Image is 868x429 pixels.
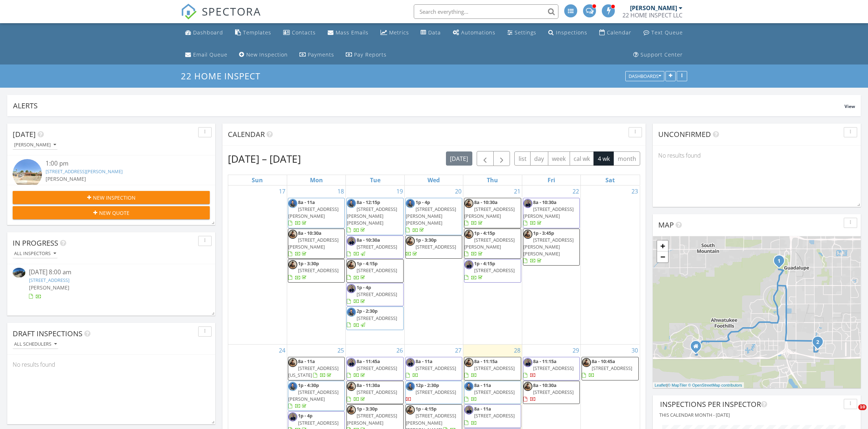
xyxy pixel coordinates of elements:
[288,260,339,280] a: 1p - 3:30p [STREET_ADDRESS]
[464,198,521,228] a: 8a - 10:30a [STREET_ADDRESS][PERSON_NAME]
[13,129,36,139] span: [DATE]
[395,345,404,356] a: Go to August 26, 2025
[630,4,677,12] div: [PERSON_NAME]
[288,198,345,228] a: 8a - 11a [STREET_ADDRESS][PERSON_NAME]
[357,237,380,243] span: 8a - 10:30a
[347,382,356,391] img: kevin_2.jpg
[13,159,42,188] img: streetview
[243,29,271,36] div: Templates
[428,29,441,36] div: Data
[657,241,668,251] a: Zoom in
[533,365,574,371] span: [STREET_ADDRESS]
[523,199,574,226] a: 8a - 10:30a [STREET_ADDRESS][PERSON_NAME]
[416,237,437,243] span: 1p - 3:30p
[418,26,444,39] a: Data
[13,340,58,349] button: All schedulers
[406,358,415,367] img: autin_3.jpg
[613,151,640,166] button: month
[406,405,415,415] img: kevin_2.jpg
[596,26,634,39] a: Calendar
[288,237,339,250] span: [STREET_ADDRESS][PERSON_NAME]
[389,29,409,36] div: Metrics
[406,199,456,233] a: 1p - 4p [STREET_ADDRESS][PERSON_NAME][PERSON_NAME]
[816,340,819,345] i: 2
[533,382,557,388] span: 8a - 10:30a
[474,267,515,274] span: [STREET_ADDRESS]
[464,382,515,402] a: 8a - 11a [STREET_ADDRESS]
[571,345,580,356] a: Go to August 29, 2025
[463,186,522,345] td: Go to August 21, 2025
[288,412,297,421] img: autin_3.jpg
[308,51,334,58] div: Payments
[288,389,339,402] span: [STREET_ADDRESS][PERSON_NAME]
[414,4,558,19] input: Search everything...
[347,237,356,246] img: autin_3.jpg
[641,51,683,58] div: Support Center
[93,194,136,201] span: New Inspection
[416,382,439,388] span: 12p - 2:30p
[593,151,614,166] button: 4 wk
[658,129,711,139] span: Unconfirmed
[298,358,315,365] span: 8a - 11a
[357,267,397,274] span: [STREET_ADDRESS]
[523,358,532,367] img: autin_3.jpg
[464,358,473,367] img: kevin_2.jpg
[99,209,129,217] span: New Quote
[843,404,861,422] iframe: Intercom live chat
[454,186,463,197] a: Go to August 20, 2025
[523,382,532,391] img: kevin_2.jpg
[523,381,580,404] a: 8a - 10:30a [STREET_ADDRESS]
[474,405,491,412] span: 8a - 11a
[46,159,193,168] div: 1:00 pm
[571,186,580,197] a: Go to August 22, 2025
[250,175,264,185] a: Sunday
[653,382,744,388] div: |
[416,199,430,205] span: 1p - 4p
[357,284,371,291] span: 1p - 4p
[523,199,532,208] img: autin_3.jpg
[357,260,378,267] span: 1p - 4:15p
[464,260,515,280] a: 1p - 4:15p [STREET_ADDRESS]
[454,345,463,356] a: Go to August 27, 2025
[14,142,56,147] div: [PERSON_NAME]
[346,283,403,307] a: 1p - 4p [STREET_ADDRESS]
[288,358,339,378] a: 8a - 11a [STREET_ADDRESS][US_STATE]
[7,355,215,374] div: No results found
[346,357,403,380] a: 8a - 11:45a [STREET_ADDRESS]
[228,151,301,166] h2: [DATE] – [DATE]
[474,260,495,267] span: 1p - 4:15p
[228,186,287,345] td: Go to August 17, 2025
[406,382,456,402] a: 12p - 2:30p [STREET_ADDRESS]
[29,284,69,291] span: [PERSON_NAME]
[347,412,397,426] span: [STREET_ADDRESS][PERSON_NAME]
[604,175,616,185] a: Saturday
[581,186,639,345] td: Go to August 23, 2025
[474,358,498,365] span: 8a - 11:15a
[357,199,380,205] span: 8a - 12:15p
[280,26,319,39] a: Contacts
[464,237,515,250] span: [STREET_ADDRESS][PERSON_NAME]
[246,51,288,58] div: New Inspection
[416,389,456,395] span: [STREET_ADDRESS]
[288,206,339,219] span: [STREET_ADDRESS][PERSON_NAME]
[288,260,297,269] img: kevin_2.jpg
[592,358,615,365] span: 8a - 10:45a
[548,151,570,166] button: week
[461,29,495,36] div: Automations
[46,168,123,175] a: [STREET_ADDRESS][PERSON_NAME]
[416,358,433,365] span: 8a - 11a
[357,243,397,250] span: [STREET_ADDRESS]
[474,365,515,371] span: [STREET_ADDRESS]
[464,229,521,259] a: 1p - 4:15p [STREET_ADDRESS][PERSON_NAME]
[13,238,58,248] span: In Progress
[582,358,591,367] img: kevin_2.jpg
[406,237,415,246] img: kevin_2.jpg
[346,198,403,235] a: 8a - 12:15p [STREET_ADDRESS][PERSON_NAME][PERSON_NAME]
[347,358,397,378] a: 8a - 11:45a [STREET_ADDRESS]
[446,151,472,166] button: [DATE]
[29,268,193,277] div: [DATE] 8:00 am
[426,175,441,185] a: Wednesday
[464,405,473,415] img: autin_3.jpg
[464,381,521,404] a: 8a - 11a [STREET_ADDRESS]
[357,308,378,314] span: 2p - 2:30p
